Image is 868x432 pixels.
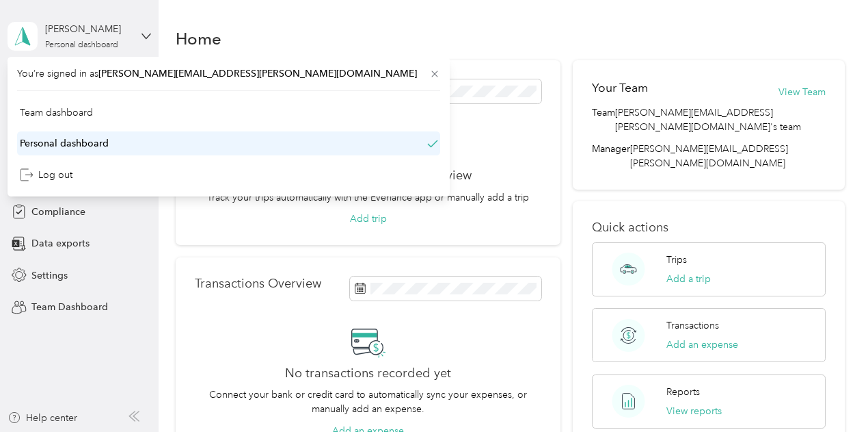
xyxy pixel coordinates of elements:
[778,85,826,99] button: View Team
[615,105,826,134] span: [PERSON_NAME][EMAIL_ADDRESS][PERSON_NAME][DOMAIN_NAME]'s team
[666,253,687,267] p: Trips
[31,300,108,314] span: Team Dashboard
[666,318,719,333] p: Transactions
[592,142,630,170] span: Manager
[31,268,68,283] span: Settings
[45,22,131,36] div: [PERSON_NAME]
[17,66,440,81] span: You’re signed in as
[350,212,387,226] button: Add trip
[592,105,615,134] span: Team
[666,272,711,286] button: Add a trip
[592,79,648,97] h2: Your Team
[195,277,321,291] p: Transactions Overview
[666,338,738,352] button: Add an expense
[31,205,85,219] span: Compliance
[666,385,700,399] p: Reports
[20,105,93,120] div: Team dashboard
[31,236,90,251] span: Data exports
[20,136,109,151] div: Personal dashboard
[45,41,118,49] div: Personal dashboard
[98,68,417,79] span: [PERSON_NAME][EMAIL_ADDRESS][PERSON_NAME][DOMAIN_NAME]
[285,366,451,381] h2: No transactions recorded yet
[20,168,72,182] div: Log out
[176,31,221,46] h1: Home
[630,143,788,169] span: [PERSON_NAME][EMAIL_ADDRESS][PERSON_NAME][DOMAIN_NAME]
[666,404,722,418] button: View reports
[592,220,826,235] p: Quick actions
[207,190,529,205] p: Track your trips automatically with the Everlance app or manually add a trip
[8,411,77,425] button: Help center
[195,387,542,416] p: Connect your bank or credit card to automatically sync your expenses, or manually add an expense.
[791,355,868,432] iframe: Everlance-gr Chat Button Frame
